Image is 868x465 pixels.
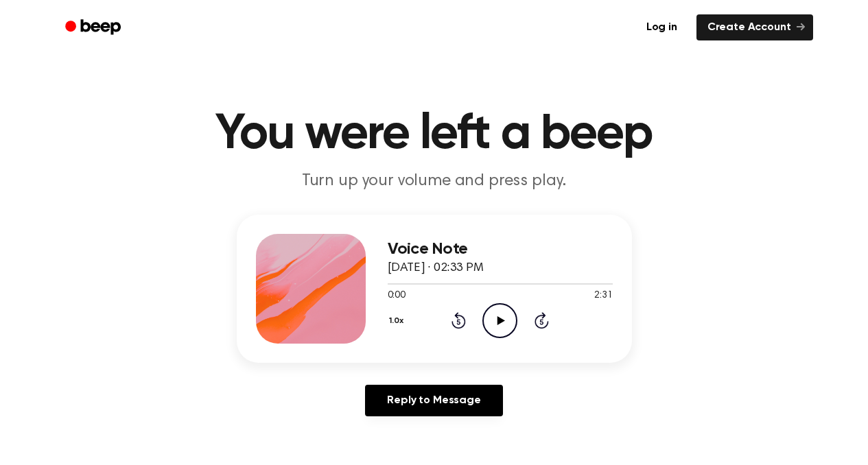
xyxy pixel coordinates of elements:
[56,14,133,41] a: Beep
[635,14,688,40] a: Log in
[388,289,406,303] span: 0:00
[388,240,613,259] h3: Voice Note
[171,170,698,193] p: Turn up your volume and press play.
[696,14,813,40] a: Create Account
[388,262,484,274] span: [DATE] · 02:33 PM
[365,385,502,416] a: Reply to Message
[83,110,786,159] h1: You were left a beep
[594,289,612,303] span: 2:31
[388,309,409,333] button: 1.0x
